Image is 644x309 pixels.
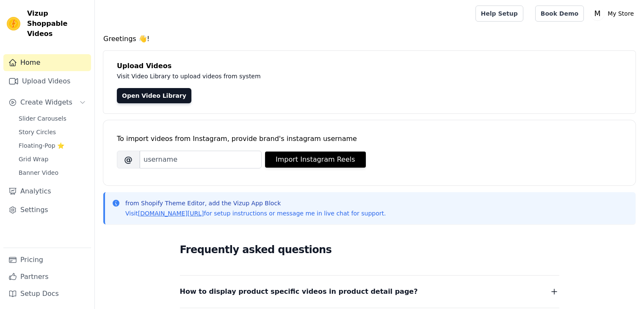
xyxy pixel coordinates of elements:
[138,210,204,217] a: [DOMAIN_NAME][URL]
[103,34,636,44] h4: Greetings 👋!
[125,209,386,218] p: Visit for setup instructions or message me in live chat for support.
[594,9,601,18] text: M
[117,71,496,81] p: Visit Video Library to upload videos from system
[3,54,91,71] a: Home
[3,268,91,285] a: Partners
[14,153,91,165] a: Grid Wrap
[117,61,622,71] h4: Upload Videos
[14,126,91,138] a: Story Circles
[117,151,140,168] span: @
[19,128,56,136] span: Story Circles
[14,113,91,124] a: Slider Carousels
[3,251,91,268] a: Pricing
[180,241,559,258] h2: Frequently asked questions
[14,140,91,152] a: Floating-Pop ⭐
[27,8,88,39] span: Vizup Shoppable Videos
[475,6,523,22] a: Help Setup
[14,167,91,179] a: Banner Video
[3,285,91,302] a: Setup Docs
[7,17,20,30] img: Vizup
[180,286,418,298] span: How to display product specific videos in product detail page?
[180,286,559,298] button: How to display product specific videos in product detail page?
[3,73,91,90] a: Upload Videos
[591,6,637,21] button: M My Store
[3,201,91,218] a: Settings
[19,114,66,123] span: Slider Carousels
[19,155,48,163] span: Grid Wrap
[265,152,366,168] button: Import Instagram Reels
[117,88,191,103] a: Open Video Library
[19,168,58,177] span: Banner Video
[604,6,637,21] p: My Store
[117,134,622,144] div: To import videos from Instagram, provide brand's instagram username
[20,97,72,108] span: Create Widgets
[535,6,584,22] a: Book Demo
[3,94,91,111] button: Create Widgets
[125,199,386,207] p: from Shopify Theme Editor, add the Vizup App Block
[19,141,64,150] span: Floating-Pop ⭐
[3,183,91,200] a: Analytics
[140,151,262,168] input: username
